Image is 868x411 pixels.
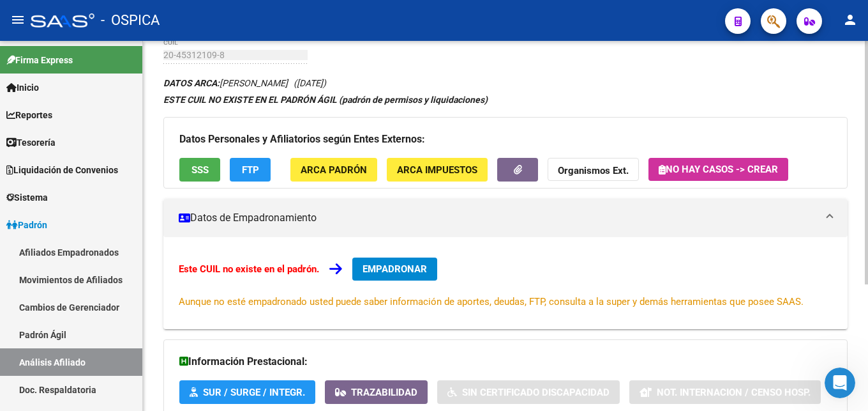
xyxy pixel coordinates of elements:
[437,380,620,404] button: Sin Certificado Discapacidad
[179,353,832,371] h3: Información Prestacional:
[191,164,209,176] span: SSS
[6,218,47,232] span: Padrón
[101,6,160,35] span: - OSPICA
[325,380,428,404] button: Trazabilidad
[179,263,319,275] strong: Este CUIL no existe en el padrón.
[6,190,48,205] span: Sistema
[294,78,326,88] span: ([DATE])
[179,211,817,225] mat-panel-title: Datos de Empadronamiento
[657,387,811,398] span: Not. Internacion / Censo Hosp.
[352,258,437,281] button: EMPADRONAR
[558,165,629,176] strong: Organismos Ext.
[6,81,39,95] span: Inicio
[179,158,220,182] button: SSS
[163,78,288,88] span: [PERSON_NAME]
[163,237,848,329] div: Datos de Empadronamiento
[290,158,377,182] button: ARCA Padrón
[363,263,427,275] span: EMPADRONAR
[842,12,858,27] mat-icon: person
[301,164,367,176] span: ARCA Padrón
[648,158,788,181] button: No hay casos -> Crear
[10,12,26,27] mat-icon: menu
[825,368,855,398] iframe: Intercom live chat
[163,199,848,237] mat-expansion-panel-header: Datos de Empadronamiento
[179,296,804,307] span: Aunque no esté empadronado usted puede saber información de aportes, deudas, FTP, consulta a la s...
[242,164,259,176] span: FTP
[397,164,477,176] span: ARCA Impuestos
[6,136,56,150] span: Tesorería
[179,130,832,148] h3: Datos Personales y Afiliatorios según Entes Externos:
[163,95,488,105] strong: ESTE CUIL NO EXISTE EN EL PADRÓN ÁGIL (padrón de permisos y liquidaciones)
[548,158,639,182] button: Organismos Ext.
[462,387,610,398] span: Sin Certificado Discapacidad
[387,158,488,182] button: ARCA Impuestos
[351,387,417,398] span: Trazabilidad
[659,164,778,175] span: No hay casos -> Crear
[6,53,73,67] span: Firma Express
[629,380,821,404] button: Not. Internacion / Censo Hosp.
[163,78,220,88] strong: DATOS ARCA:
[6,163,118,177] span: Liquidación de Convenios
[179,380,315,404] button: SUR / SURGE / INTEGR.
[6,108,52,122] span: Reportes
[203,387,305,398] span: SUR / SURGE / INTEGR.
[230,158,271,182] button: FTP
